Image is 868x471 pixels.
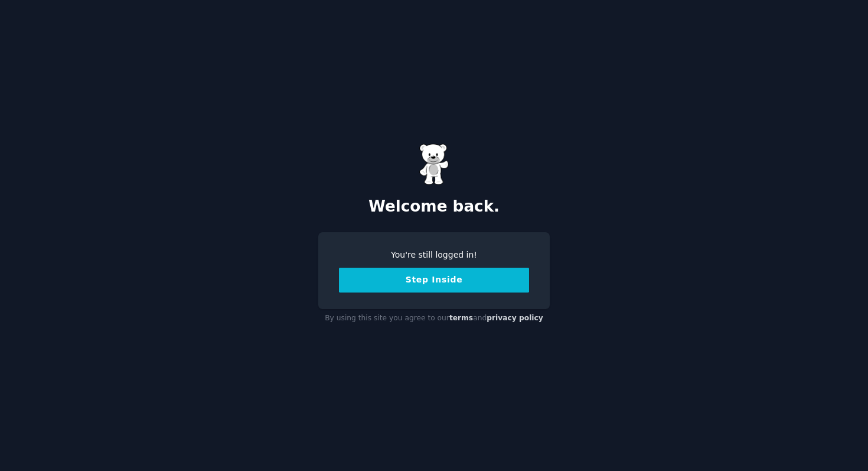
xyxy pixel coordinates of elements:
a: privacy policy [487,314,543,322]
button: Step Inside [339,268,529,293]
div: You're still logged in! [339,249,529,261]
div: By using this site you agree to our and [318,309,550,328]
h2: Welcome back. [318,197,550,216]
a: Step Inside [339,275,529,284]
a: terms [449,314,473,322]
img: Gummy Bear [419,144,449,185]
